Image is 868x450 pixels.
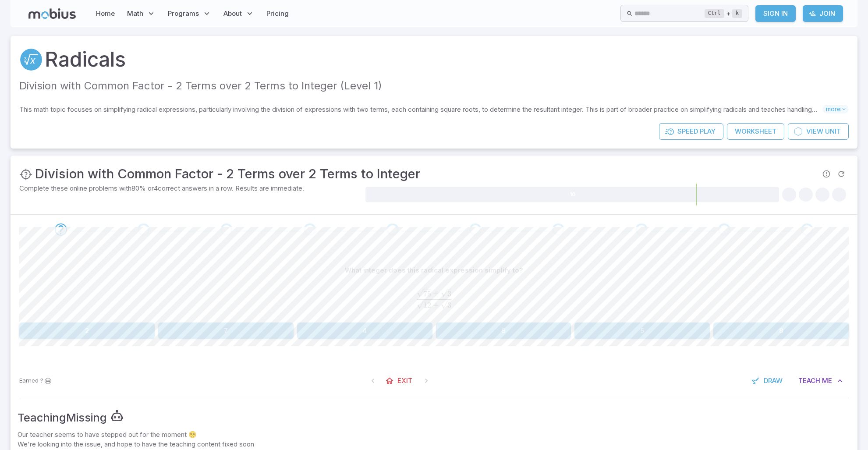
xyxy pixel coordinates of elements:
span: ​ [431,289,432,296]
div: Teaching Missing [18,409,107,426]
span: About [223,9,242,18]
a: Pricing [264,4,291,24]
kbd: Ctrl [705,9,724,18]
span: ? [40,376,43,385]
div: Go to the next question [718,223,730,236]
button: 4 [297,322,432,339]
span: Me [822,376,832,386]
p: This math topic focuses on simplifying radical expressions, particularly involving the division o... [19,105,822,114]
span: Teach [798,376,820,386]
span: On Latest Question [418,373,434,389]
span: Exit [397,376,412,386]
a: Sign In [755,5,796,22]
div: Go to the next question [801,223,813,236]
button: 8 [713,322,849,339]
button: 6 [436,322,571,339]
a: Join [803,5,843,22]
button: 5 [574,322,710,339]
a: Radicals [45,45,126,74]
p: We're looking into the issue, and hope to have the teaching content fixed soon [18,439,850,449]
span: ​ [431,301,432,308]
p: Division with Common Factor - 2 Terms over 2 Terms to Integer (Level 1) [19,78,849,94]
span: Draw [764,376,783,386]
div: Go to the next question [220,223,233,236]
h3: Division with Common Factor - 2 Terms over 2 Terms to Integer [35,164,420,184]
div: + [705,8,742,19]
span: Refresh Question [834,167,849,181]
div: Go to the next question [55,223,67,236]
a: ViewUnit [788,123,849,140]
a: Home [93,4,117,24]
button: Draw [747,372,789,389]
span: ​ [451,289,452,296]
div: Go to the next question [469,223,482,236]
div: Go to the next question [304,223,316,236]
span: ​ [451,301,452,308]
div: Go to the next question [552,223,564,236]
span: + [433,301,439,310]
div: Go to the next question [635,223,648,236]
p: Sign In to earn Mobius dollars [19,376,53,385]
span: Math [127,9,143,18]
span: View [806,127,823,136]
a: Worksheet [727,123,784,140]
span: On First Question [365,373,381,389]
p: Our teacher seems to have stepped out for the moment 😵‍💫 [18,430,850,439]
p: Complete these online problems with 80 % or 4 correct answers in a row. Results are immediate. [19,184,364,193]
span: + [433,289,439,298]
a: SpeedPlay [659,123,723,140]
span: Earned [19,376,39,385]
p: What integer does this radical expression simplify to? [345,266,523,275]
div: Go to the next question [386,223,399,236]
span: Unit [825,127,841,136]
button: 2 [19,322,155,339]
span: Speed [677,127,698,136]
kbd: k [732,9,742,18]
span: Report an issue with the question [819,167,834,181]
span: Programs [168,9,199,18]
button: TeachMe [792,372,849,389]
span: Play [700,127,716,136]
a: Radicals [19,48,43,71]
a: Exit [381,372,418,389]
button: 7 [158,322,294,339]
div: Go to the next question [138,223,150,236]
